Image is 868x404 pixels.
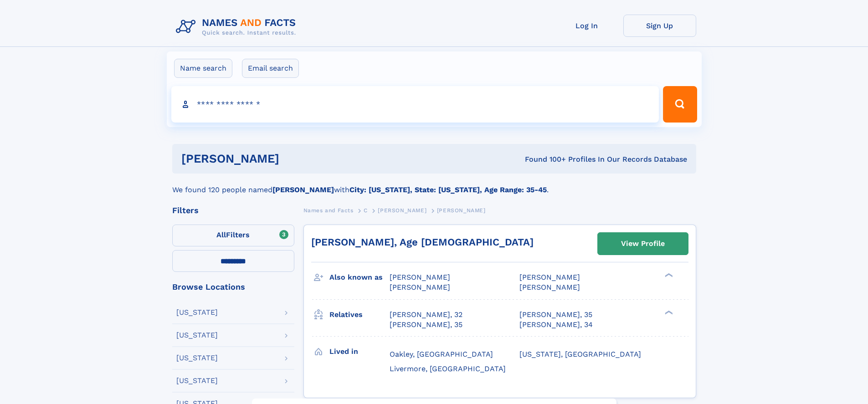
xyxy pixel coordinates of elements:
label: Email search [242,59,299,78]
div: ❯ [663,272,673,278]
a: C [364,205,368,216]
b: [PERSON_NAME] [272,185,334,194]
img: Logo Names and Facts [172,15,303,39]
b: City: [US_STATE], State: [US_STATE], Age Range: 35-45 [349,185,547,194]
h3: Relatives [329,307,390,322]
a: [PERSON_NAME], Age [DEMOGRAPHIC_DATA] [311,236,534,248]
a: [PERSON_NAME], 35 [519,310,592,320]
div: View Profile [621,233,665,254]
div: ❯ [663,309,673,315]
button: Search Button [663,86,697,123]
a: [PERSON_NAME], 35 [390,320,462,330]
div: [US_STATE] [176,354,218,362]
span: Livermore, [GEOGRAPHIC_DATA] [390,364,506,373]
a: Names and Facts [303,205,354,216]
span: [PERSON_NAME] [519,273,580,281]
h1: [PERSON_NAME] [181,153,402,164]
div: [US_STATE] [176,377,218,384]
h3: Also known as [329,270,390,285]
a: Log In [550,15,623,37]
div: Found 100+ Profiles In Our Records Database [402,154,687,164]
a: Sign Up [623,15,696,37]
span: [PERSON_NAME] [519,283,580,291]
div: Filters [172,206,294,215]
div: Browse Locations [172,283,294,291]
label: Filters [172,225,294,246]
span: All [216,230,226,239]
label: Name search [174,59,232,78]
a: [PERSON_NAME], 32 [390,310,462,320]
span: [PERSON_NAME] [378,207,426,214]
span: C [364,207,368,214]
a: View Profile [598,233,688,255]
a: [PERSON_NAME], 34 [519,320,593,330]
div: We found 120 people named with . [172,174,696,195]
div: [US_STATE] [176,309,218,316]
h3: Lived in [329,344,390,359]
input: search input [171,86,659,123]
span: Oakley, [GEOGRAPHIC_DATA] [390,350,493,358]
span: [PERSON_NAME] [390,273,450,281]
a: [PERSON_NAME] [378,205,426,216]
div: [US_STATE] [176,332,218,339]
span: [PERSON_NAME] [390,283,450,291]
span: [US_STATE], [GEOGRAPHIC_DATA] [519,350,641,358]
span: [PERSON_NAME] [437,207,486,214]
